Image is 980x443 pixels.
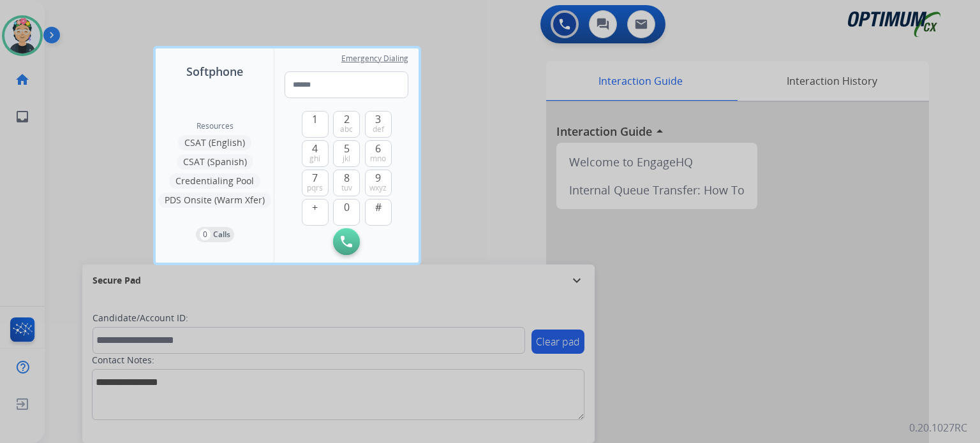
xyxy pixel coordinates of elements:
button: + [302,199,329,226]
button: 4ghi [302,140,329,167]
button: CSAT (English) [178,135,251,150]
p: Calls [213,229,230,240]
button: 0Calls [196,227,234,242]
span: 1 [312,112,318,127]
p: 0 [200,229,211,240]
span: jkl [343,154,350,164]
button: 7pqrs [302,170,329,196]
button: Credentialing Pool [169,173,260,189]
button: 2abc [333,111,360,138]
button: 9wxyz [365,170,392,196]
span: abc [340,124,353,134]
button: # [365,199,392,226]
span: 6 [375,141,381,156]
button: 1 [302,111,329,138]
span: 9 [375,170,381,185]
img: call-button [341,236,352,247]
span: Resources [197,121,234,131]
span: + [312,200,318,215]
button: 6mno [365,140,392,167]
button: 0 [333,199,360,226]
span: pqrs [307,183,323,193]
button: 8tuv [333,170,360,196]
button: 3def [365,111,392,138]
span: mno [370,154,386,164]
span: wxyz [369,183,387,193]
span: 4 [312,141,318,156]
button: PDS Onsite (Warm Xfer) [158,192,271,208]
span: def [373,124,384,134]
span: 5 [344,141,350,156]
button: CSAT (Spanish) [177,154,253,170]
span: Softphone [186,62,243,80]
span: 0 [344,200,350,215]
span: 3 [375,112,381,127]
span: 7 [312,170,318,185]
span: # [375,200,382,215]
span: tuv [341,183,352,193]
button: 5jkl [333,140,360,167]
p: 0.20.1027RC [909,420,967,435]
span: Emergency Dialing [341,54,408,64]
span: 8 [344,170,350,185]
span: ghi [309,154,320,164]
span: 2 [344,112,350,127]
